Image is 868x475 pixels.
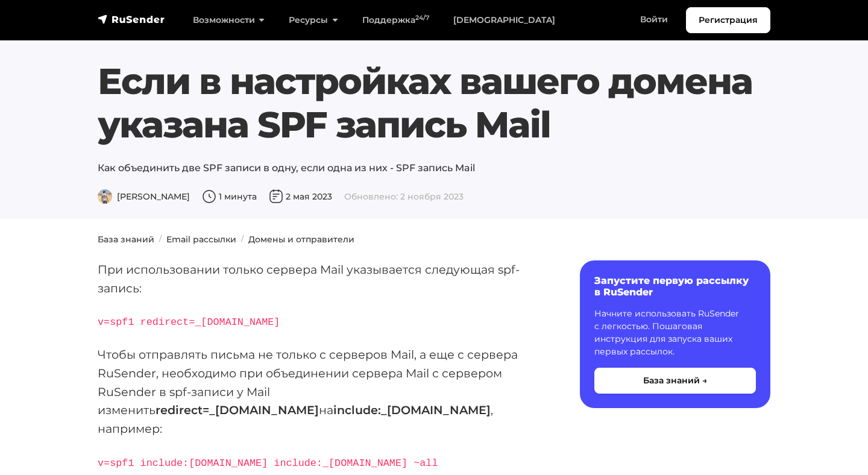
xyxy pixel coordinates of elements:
button: База знаний → [594,368,756,394]
a: База знаний [98,234,154,245]
span: Обновлено: 2 ноября 2023 [344,191,464,202]
img: Время чтения [202,189,216,204]
img: RuSender [98,13,165,25]
a: Регистрация [686,7,770,33]
a: Возможности [181,8,277,33]
p: При использовании только сервера Mail указывается следующая spf-запись: [98,260,541,297]
code: v=spf1 redirect=_[DOMAIN_NAME] [98,316,280,328]
span: [PERSON_NAME] [98,191,190,202]
a: [DEMOGRAPHIC_DATA] [441,8,567,33]
p: Начните использовать RuSender с легкостью. Пошаговая инструкция для запуска ваших первых рассылок. [594,307,756,358]
p: Как объединить две SPF записи в одну, если одна из них - SPF запись Mail [98,161,770,175]
a: Запустите первую рассылку в RuSender Начните использовать RuSender с легкостью. Пошаговая инструк... [580,260,770,408]
strong: redirect=_[DOMAIN_NAME] [156,403,319,417]
p: Чтобы отправлять письма не только с серверов Mail, а еще с сервера RuSender, необходимо при объед... [98,345,541,438]
span: 1 минута [202,191,257,202]
nav: breadcrumb [90,233,778,246]
h6: Запустите первую рассылку в RuSender [594,275,756,298]
a: Поддержка24/7 [350,8,441,33]
code: v=spf1 include:[DOMAIN_NAME] include:_[DOMAIN_NAME] ~all [98,458,438,469]
a: Домены и отправители [248,234,354,245]
sup: 24/7 [415,14,429,22]
h1: Если в настройках вашего домена указана SPF запись Mail [98,60,770,146]
strong: include:_[DOMAIN_NAME] [333,403,491,417]
span: 2 мая 2023 [269,191,332,202]
a: Email рассылки [166,234,236,245]
a: Ресурсы [277,8,350,33]
a: Войти [628,7,680,32]
img: Дата публикации [269,189,283,204]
